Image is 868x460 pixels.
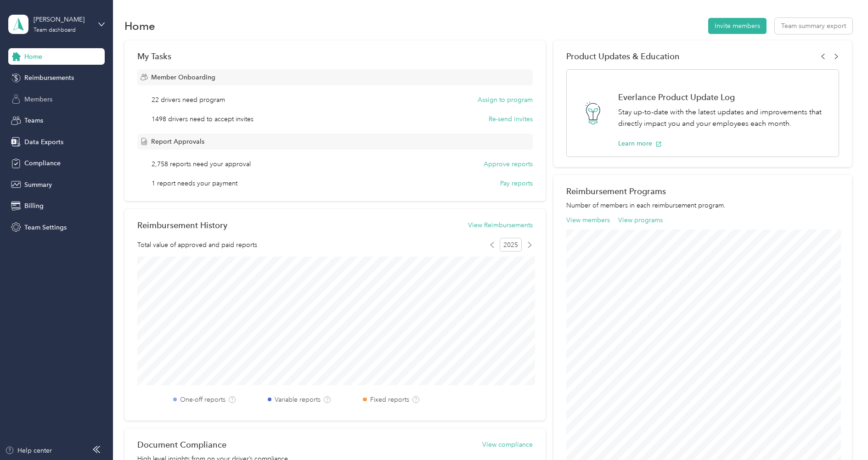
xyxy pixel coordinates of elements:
span: Reimbursements [24,73,74,83]
p: Number of members in each reimbursement program. [566,201,839,210]
p: Stay up-to-date with the latest updates and improvements that directly impact you and your employ... [618,107,829,129]
h1: Everlance Product Update Log [618,92,829,102]
span: 1498 drivers need to accept invites [152,114,254,124]
h2: Reimbursement History [137,220,227,230]
label: Variable reports [275,395,321,404]
span: Members [24,95,52,104]
h2: Document Compliance [137,440,226,449]
button: Approve reports [484,159,533,169]
span: Total value of approved and paid reports [137,240,257,250]
button: Assign to program [478,95,533,105]
div: My Tasks [137,51,533,61]
button: Learn more [618,139,662,148]
button: Re-send invites [489,114,533,124]
span: Team Settings [24,223,67,232]
span: Product Updates & Education [566,51,680,61]
span: Report Approvals [151,137,204,146]
span: 22 drivers need program [152,95,225,105]
div: Team dashboard [34,28,76,33]
button: View members [566,215,610,225]
span: 2025 [500,238,522,252]
span: Compliance [24,158,61,168]
span: Teams [24,116,43,125]
button: View compliance [482,440,533,449]
span: 2,758 reports need your approval [152,159,251,169]
label: Fixed reports [370,395,409,404]
button: Invite members [708,18,767,34]
button: Pay reports [500,179,533,188]
button: View Reimbursements [468,220,533,230]
span: Member Onboarding [151,73,215,82]
div: [PERSON_NAME] [34,15,91,24]
span: Home [24,52,42,62]
button: View programs [618,215,663,225]
button: Team summary export [775,18,852,34]
h1: Home [124,21,155,31]
span: Summary [24,180,52,190]
span: Data Exports [24,137,63,147]
span: Billing [24,201,44,211]
button: Help center [5,446,52,455]
span: 1 report needs your payment [152,179,237,188]
iframe: Everlance-gr Chat Button Frame [817,409,868,460]
label: One-off reports [180,395,225,404]
h2: Reimbursement Programs [566,186,839,196]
